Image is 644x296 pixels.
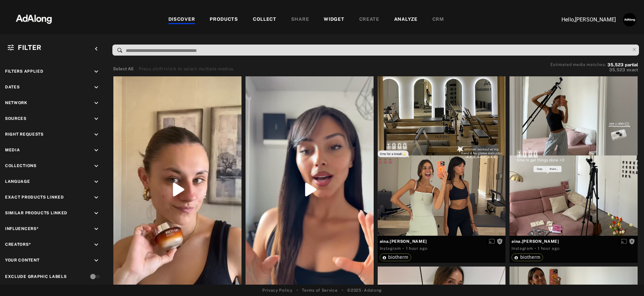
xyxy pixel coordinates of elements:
div: ANALYZE [394,16,418,24]
time: 2025-09-09T12:31:02.000Z [538,246,559,251]
i: keyboard_arrow_down [93,225,100,233]
button: 35,523partial [607,63,638,67]
button: Enable diffusion on this media [487,238,497,245]
span: Filter [18,44,42,52]
span: Creators* [5,242,31,247]
span: biotherm [388,254,409,260]
i: keyboard_arrow_down [93,257,100,264]
img: AATXAJzUJh5t706S9lc_3n6z7NVUglPkrjZIexBIJ3ug=s96-c [623,13,636,26]
button: Account settings [621,11,638,28]
i: keyboard_arrow_down [93,84,100,91]
span: 35,523 [607,62,624,67]
i: keyboard_arrow_down [93,147,100,154]
img: 63233d7d88ed69de3c212112c67096b6.png [4,8,63,28]
div: CREATE [359,16,379,24]
i: keyboard_arrow_down [93,162,100,170]
span: Sources [5,116,26,121]
span: © 2025 - Adalong [347,287,382,293]
span: 35,523 [609,67,625,72]
span: Rights not requested [497,239,503,243]
div: DISCOVER [168,16,195,24]
div: biotherm [382,255,409,260]
span: Network [5,100,28,105]
i: keyboard_arrow_down [93,194,100,201]
i: keyboard_arrow_left [93,45,100,53]
div: WIDGET [324,16,344,24]
button: Select All [113,66,133,72]
p: Hello, [PERSON_NAME] [549,16,616,24]
span: aina.[PERSON_NAME] [512,238,636,244]
span: biotherm [520,254,540,260]
span: · [535,246,536,251]
button: 35,523exact [550,67,638,73]
div: Instagram [512,245,533,251]
span: Influencers* [5,226,39,231]
a: Terms of Service [302,287,337,293]
span: Dates [5,85,20,89]
div: CRM [432,16,444,24]
span: · [402,246,404,251]
span: Right Requests [5,132,44,137]
i: keyboard_arrow_down [93,210,100,217]
span: Estimated media matches: [550,62,606,67]
a: Privacy Policy [262,287,292,293]
i: keyboard_arrow_down [93,68,100,75]
i: keyboard_arrow_down [93,99,100,107]
div: biotherm [514,255,540,260]
span: aina.[PERSON_NAME] [380,238,504,244]
div: Instagram [380,245,401,251]
i: keyboard_arrow_down [93,115,100,123]
span: Similar Products Linked [5,211,67,215]
span: Exact Products Linked [5,195,64,200]
div: PRODUCTS [210,16,238,24]
span: Your Content [5,258,39,263]
span: Rights not requested [629,239,635,243]
div: Press shift+click to select multiple medias [139,66,234,72]
i: keyboard_arrow_down [93,178,100,186]
span: Collections [5,163,37,168]
span: Media [5,148,20,152]
i: keyboard_arrow_down [93,241,100,248]
time: 2025-09-09T12:31:02.000Z [406,246,428,251]
span: • [342,287,343,293]
i: keyboard_arrow_down [93,131,100,138]
span: • [297,287,298,293]
span: Filters applied [5,69,44,74]
div: COLLECT [253,16,276,24]
button: Enable diffusion on this media [619,238,629,245]
span: Language [5,179,30,184]
div: Exclude Graphic Labels [5,274,66,280]
div: SHARE [291,16,309,24]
